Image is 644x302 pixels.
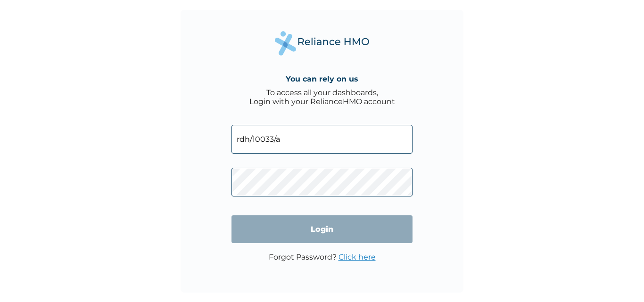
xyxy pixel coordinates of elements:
p: Forgot Password? [269,253,376,261]
a: Click here [339,253,376,261]
h4: You can rely on us [286,74,358,83]
div: To access all your dashboards, Login with your RelianceHMO account [249,88,395,106]
input: Email address or HMO ID [231,125,413,154]
input: Login [231,215,413,243]
img: Reliance Health's Logo [275,31,369,55]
